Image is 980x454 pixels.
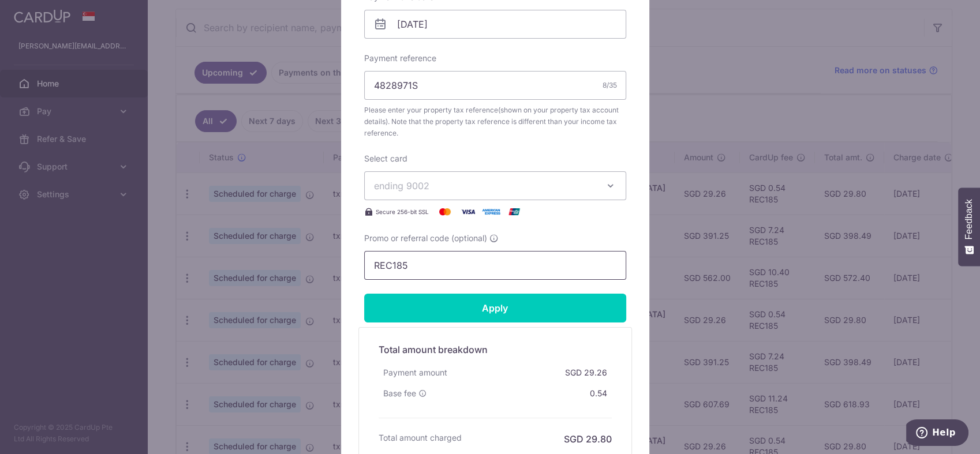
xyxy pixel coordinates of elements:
[560,362,612,383] div: SGD 29.26
[374,180,429,192] span: ending 9002
[585,383,612,404] div: 0.54
[958,187,980,266] button: Feedback - Show survey
[383,388,416,399] span: Base fee
[433,205,457,219] img: Mastercard
[480,205,503,219] img: American Express
[364,171,626,200] button: ending 9002
[364,294,626,322] input: Apply
[379,343,612,357] h5: Total amount breakdown
[364,52,436,64] label: Payment reference
[379,432,462,444] h6: Total amount charged
[364,104,626,139] span: Please enter your property tax reference(shown on your property tax account details). Note that t...
[364,10,626,39] input: DD / MM / YYYY
[376,207,429,216] span: Secure 256-bit SSL
[603,80,617,91] div: 8/35
[457,205,480,219] img: Visa
[503,205,526,219] img: UnionPay
[564,432,612,446] h6: SGD 29.80
[364,232,487,244] span: Promo or referral code (optional)
[964,199,974,239] span: Feedback
[906,419,968,448] iframe: Opens a widget where you can find more information
[379,362,452,383] div: Payment amount
[364,153,407,164] label: Select card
